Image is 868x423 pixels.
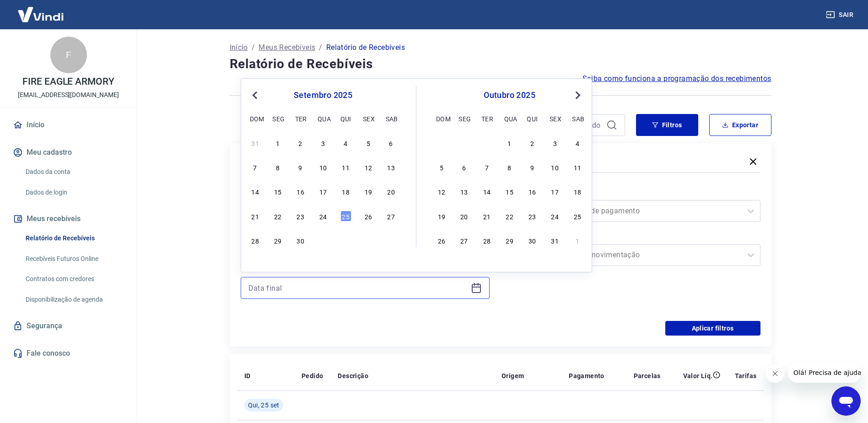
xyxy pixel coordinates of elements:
p: Pagamento [569,371,604,380]
div: Choose sexta-feira, 17 de outubro de 2025 [550,186,561,197]
div: qua [504,113,515,124]
a: Contratos com credores [22,270,126,288]
input: Data final [248,281,467,295]
div: Choose sexta-feira, 3 de outubro de 2025 [363,235,374,246]
div: Choose quinta-feira, 11 de setembro de 2025 [340,162,351,173]
div: Choose segunda-feira, 6 de outubro de 2025 [458,162,469,173]
p: Relatório de Recebíveis [326,42,405,53]
div: Choose sexta-feira, 12 de setembro de 2025 [363,162,374,173]
div: sex [550,113,561,124]
div: qua [318,113,329,124]
div: Choose sexta-feira, 3 de outubro de 2025 [550,137,561,148]
div: Choose segunda-feira, 1 de setembro de 2025 [272,137,283,148]
div: Choose segunda-feira, 22 de setembro de 2025 [272,211,283,222]
button: Meus recebíveis [11,209,126,229]
div: Choose terça-feira, 30 de setembro de 2025 [295,235,306,246]
div: ter [481,113,492,124]
a: Recebíveis Futuros Online [22,249,126,268]
a: Saiba como funciona a programação dos recebimentos [582,73,771,84]
div: Choose sábado, 27 de setembro de 2025 [386,211,397,222]
div: Choose quinta-feira, 9 de outubro de 2025 [527,162,538,173]
div: Choose quinta-feira, 4 de setembro de 2025 [340,137,351,148]
div: qui [527,113,538,124]
div: Choose terça-feira, 28 de outubro de 2025 [481,235,492,246]
div: Choose quinta-feira, 30 de outubro de 2025 [527,235,538,246]
a: Início [230,42,248,53]
p: / [252,42,255,53]
div: Choose quarta-feira, 1 de outubro de 2025 [504,137,515,148]
div: Choose quinta-feira, 16 de outubro de 2025 [527,186,538,197]
div: Choose terça-feira, 30 de setembro de 2025 [481,137,492,148]
p: Descrição [338,371,368,380]
div: Choose quarta-feira, 1 de outubro de 2025 [318,235,329,246]
div: Choose sábado, 25 de outubro de 2025 [572,211,583,222]
p: / [319,42,322,53]
p: Valor Líq. [683,371,713,380]
div: sab [386,113,397,124]
div: Choose quarta-feira, 10 de setembro de 2025 [318,162,329,173]
div: Choose domingo, 7 de setembro de 2025 [250,162,261,173]
a: Meus Recebíveis [259,42,315,53]
a: Dados da conta [22,163,126,181]
div: Choose sexta-feira, 5 de setembro de 2025 [363,137,374,148]
div: Choose segunda-feira, 29 de setembro de 2025 [458,137,469,148]
div: Choose quinta-feira, 23 de outubro de 2025 [527,211,538,222]
iframe: Mensagem da empresa [788,363,861,383]
div: sex [363,113,374,124]
div: Choose sexta-feira, 10 de outubro de 2025 [550,162,561,173]
button: Exportar [709,114,771,136]
div: Choose domingo, 26 de outubro de 2025 [436,235,447,246]
div: Choose quarta-feira, 8 de outubro de 2025 [504,162,515,173]
div: dom [250,113,261,124]
h4: Relatório de Recebíveis [230,55,771,73]
div: Choose terça-feira, 9 de setembro de 2025 [295,162,306,173]
p: [EMAIL_ADDRESS][DOMAIN_NAME] [18,90,119,100]
div: Choose quarta-feira, 22 de outubro de 2025 [504,211,515,222]
a: Disponibilização de agenda [22,290,126,309]
div: Choose terça-feira, 23 de setembro de 2025 [295,211,306,222]
div: Choose segunda-feira, 29 de setembro de 2025 [272,235,283,246]
div: Choose quarta-feira, 17 de setembro de 2025 [318,186,329,197]
div: Choose quarta-feira, 3 de setembro de 2025 [318,137,329,148]
div: Choose sábado, 18 de outubro de 2025 [572,186,583,197]
div: Choose domingo, 14 de setembro de 2025 [250,186,261,197]
iframe: Fechar mensagem [766,364,784,383]
div: Choose domingo, 31 de agosto de 2025 [250,137,261,148]
button: Filtros [636,114,698,136]
div: Choose sábado, 11 de outubro de 2025 [572,162,583,173]
div: month 2025-10 [435,136,584,247]
div: Choose domingo, 19 de outubro de 2025 [436,211,447,222]
span: Qui, 25 set [248,401,280,410]
div: Choose sábado, 1 de novembro de 2025 [572,235,583,246]
div: seg [458,113,469,124]
div: qui [340,113,351,124]
div: Choose sábado, 20 de setembro de 2025 [386,186,397,197]
div: Choose terça-feira, 14 de outubro de 2025 [481,186,492,197]
button: Next Month [572,90,583,101]
a: Início [11,115,126,135]
div: Choose segunda-feira, 15 de setembro de 2025 [272,186,283,197]
div: Choose domingo, 21 de setembro de 2025 [250,211,261,222]
div: Choose segunda-feira, 20 de outubro de 2025 [458,211,469,222]
div: Choose sexta-feira, 24 de outubro de 2025 [550,211,561,222]
div: F [50,37,87,73]
p: Pedido [302,371,323,380]
p: Tarifas [735,371,757,380]
div: outubro 2025 [435,90,584,101]
a: Relatório de Recebíveis [22,229,126,248]
p: Parcelas [634,371,661,380]
div: Choose sábado, 6 de setembro de 2025 [386,137,397,148]
div: dom [436,113,447,124]
div: Choose quinta-feira, 18 de setembro de 2025 [340,186,351,197]
div: Choose terça-feira, 7 de outubro de 2025 [481,162,492,173]
a: Dados de login [22,183,126,202]
button: Aplicar filtros [665,321,760,336]
div: seg [272,113,283,124]
div: month 2025-09 [248,136,398,247]
div: Choose sábado, 4 de outubro de 2025 [572,137,583,148]
span: Olá! Precisa de ajuda? [5,6,77,14]
div: Choose segunda-feira, 13 de outubro de 2025 [458,186,469,197]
